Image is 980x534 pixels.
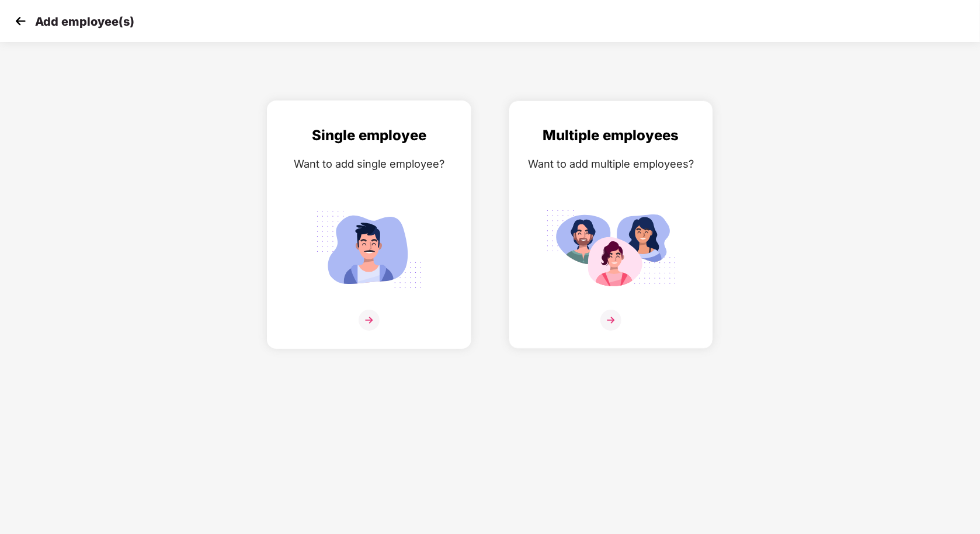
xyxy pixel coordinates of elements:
[35,15,134,29] p: Add employee(s)
[521,155,701,172] div: Want to add multiple employees?
[279,124,459,147] div: Single employee
[304,204,435,295] img: svg+xml;base64,PHN2ZyB4bWxucz0iaHR0cDovL3d3dy53My5vcmcvMjAwMC9zdmciIGlkPSJTaW5nbGVfZW1wbG95ZWUiIH...
[359,310,380,331] img: svg+xml;base64,PHN2ZyB4bWxucz0iaHR0cDovL3d3dy53My5vcmcvMjAwMC9zdmciIHdpZHRoPSIzNiIgaGVpZ2h0PSIzNi...
[600,310,621,331] img: svg+xml;base64,PHN2ZyB4bWxucz0iaHR0cDovL3d3dy53My5vcmcvMjAwMC9zdmciIHdpZHRoPSIzNiIgaGVpZ2h0PSIzNi...
[12,12,29,30] img: svg+xml;base64,PHN2ZyB4bWxucz0iaHR0cDovL3d3dy53My5vcmcvMjAwMC9zdmciIHdpZHRoPSIzMCIgaGVpZ2h0PSIzMC...
[279,155,459,172] div: Want to add single employee?
[545,204,676,295] img: svg+xml;base64,PHN2ZyB4bWxucz0iaHR0cDovL3d3dy53My5vcmcvMjAwMC9zdmciIGlkPSJNdWx0aXBsZV9lbXBsb3llZS...
[521,124,701,147] div: Multiple employees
